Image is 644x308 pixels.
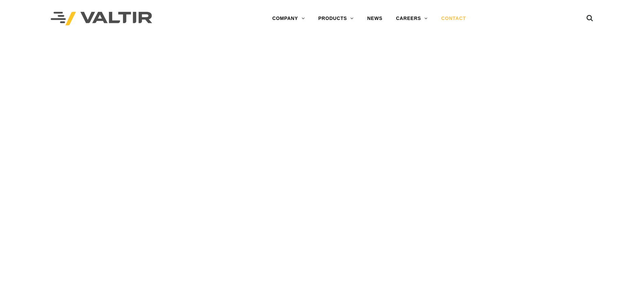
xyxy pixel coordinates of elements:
a: COMPANY [265,12,311,25]
a: NEWS [360,12,389,25]
a: CAREERS [389,12,434,25]
a: CONTACT [434,12,473,25]
a: PRODUCTS [311,12,360,25]
img: Valtir [51,12,152,26]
